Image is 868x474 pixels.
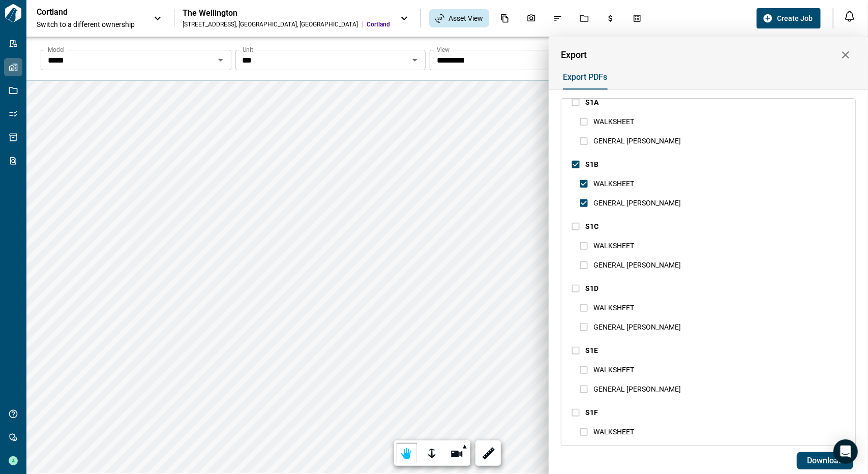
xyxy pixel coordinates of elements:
span: S1F [585,408,598,417]
span: WALKSHEET [593,117,634,126]
span: WALKSHEET [593,304,634,312]
button: Download [797,452,853,469]
span: GENERAL [PERSON_NAME] [593,199,681,207]
span: WALKSHEET [593,366,634,374]
div: Open Intercom Messenger [833,439,858,464]
span: Export PDFs [563,72,607,82]
div: base tabs [553,65,856,90]
span: Export [561,50,587,60]
span: GENERAL [PERSON_NAME] [593,261,681,269]
span: WALKSHEET [593,242,634,250]
span: S1E [585,346,598,354]
span: S1C [585,222,598,230]
span: WALKSHEET [593,428,634,436]
span: GENERAL [PERSON_NAME] [593,323,681,331]
span: Download [807,456,843,466]
span: S1B [585,160,598,168]
span: WALKSHEET [593,180,634,188]
span: GENERAL [PERSON_NAME] [593,137,681,145]
span: S1D [585,284,598,292]
span: GENERAL [PERSON_NAME] [593,385,681,393]
span: S1A [585,98,598,106]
